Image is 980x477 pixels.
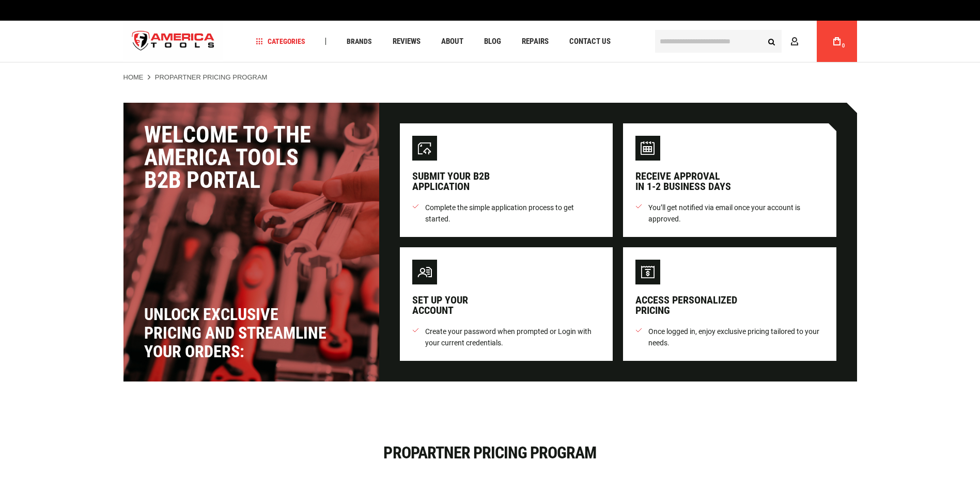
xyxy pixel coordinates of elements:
span: Blog [484,38,501,45]
span: Create your password when prompted or Login with your current credentials. [425,326,601,348]
img: America Tools [123,22,224,61]
span: Contact Us [569,38,611,45]
span: Repairs [522,38,549,45]
span: ProPartner Pricing Program [383,443,596,463]
button: Search [762,31,782,51]
span: Brands [347,38,372,45]
div: Welcome to the America Tools B2B Portal [144,123,359,192]
a: Brands [342,35,377,49]
a: About [437,35,468,49]
a: store logo [123,22,224,61]
div: Set up your account [412,295,468,315]
a: Repairs [517,35,553,49]
a: Reviews [388,35,425,49]
div: Receive approval in 1-2 business days [635,171,731,192]
span: Reviews [393,38,421,45]
span: 0 [842,43,845,49]
a: Blog [479,35,506,49]
a: 0 [827,21,847,62]
div: Submit your B2B application [412,171,490,192]
span: Categories [256,38,305,45]
span: Once logged in, enjoy exclusive pricing tailored to your needs. [648,326,824,348]
strong: ProPartner Pricing Program [155,73,268,81]
span: Complete the simple application process to get started. [425,202,601,225]
a: Categories [251,35,310,49]
div: Access personalized pricing [635,295,737,315]
div: Unlock exclusive pricing and streamline your orders: [144,305,330,361]
span: You’ll get notified via email once your account is approved. [648,202,824,225]
a: Contact Us [565,35,615,49]
span: About [441,38,463,45]
a: Home [123,73,144,82]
